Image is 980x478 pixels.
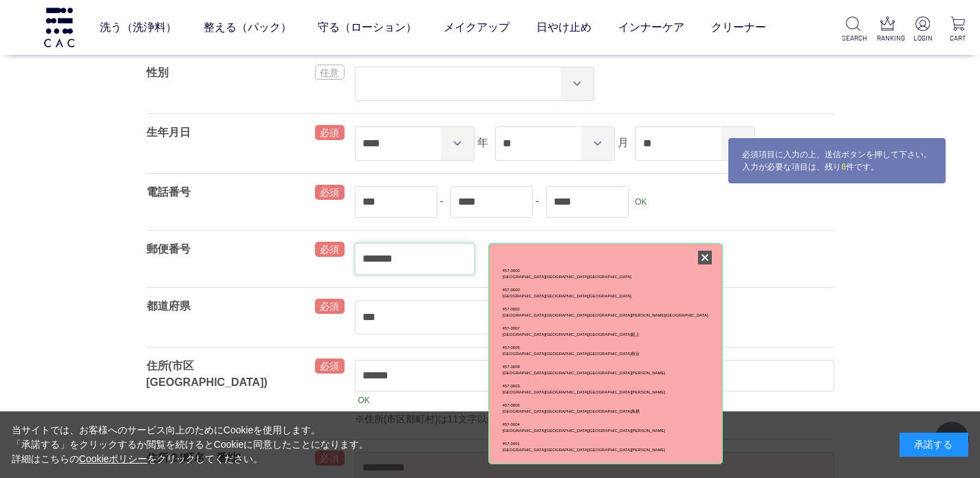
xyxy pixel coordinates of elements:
[545,429,631,433] span: [GEOGRAPHIC_DATA][GEOGRAPHIC_DATA]
[631,371,665,375] span: [PERSON_NAME]
[146,67,168,78] label: 性別
[545,390,631,394] span: [GEOGRAPHIC_DATA][GEOGRAPHIC_DATA]
[146,360,268,388] label: 住所(市区[GEOGRAPHIC_DATA])
[946,16,969,43] a: CART
[444,8,510,47] a: メイクアップ
[503,352,545,356] span: [GEOGRAPHIC_DATA]
[618,8,684,47] a: インナーケア
[503,390,545,394] span: [GEOGRAPHIC_DATA]
[503,402,708,409] div: 457-0006
[42,8,76,47] img: logo
[503,422,708,428] div: 457-0004
[545,294,631,298] span: [GEOGRAPHIC_DATA][GEOGRAPHIC_DATA]
[545,313,631,317] span: [GEOGRAPHIC_DATA][GEOGRAPHIC_DATA]
[503,306,708,312] div: 457-0002
[503,326,708,332] div: 457-0007
[758,135,776,152] div: OK
[631,332,640,337] span: 駈上
[355,392,373,409] div: OK
[503,364,708,370] div: 457-0008
[631,448,665,452] span: [PERSON_NAME]
[545,448,631,452] span: [GEOGRAPHIC_DATA][GEOGRAPHIC_DATA]
[503,332,545,337] span: [GEOGRAPHIC_DATA]
[503,268,708,274] div: 457-0000
[711,8,766,47] a: クリーナー
[12,423,369,466] div: 当サイトでは、お客様へのサービス向上のためにCookieを使用します。 「承諾する」をクリックするか閲覧を続けるとCookieに同意したことになります。 詳細はこちらの をクリックしてください。
[146,126,190,138] label: 生年月日
[146,300,190,312] label: 都道府県
[545,409,631,413] span: [GEOGRAPHIC_DATA][GEOGRAPHIC_DATA]
[503,275,545,279] span: [GEOGRAPHIC_DATA]
[698,251,712,264] img: close_right_jp.png
[503,313,545,317] span: [GEOGRAPHIC_DATA]
[631,352,640,356] span: 桜台
[877,33,900,43] p: RANKING
[503,409,545,413] span: [GEOGRAPHIC_DATA]
[631,390,665,394] span: [PERSON_NAME]
[545,352,631,356] span: [GEOGRAPHIC_DATA][GEOGRAPHIC_DATA]
[503,294,545,298] span: [GEOGRAPHIC_DATA]
[877,16,900,43] a: RANKING
[545,332,631,337] span: [GEOGRAPHIC_DATA][GEOGRAPHIC_DATA]
[631,409,640,413] span: 鳥栖
[204,8,292,47] a: 整える（パック）
[841,162,846,172] span: 6
[503,345,708,351] div: 457-0005
[728,137,946,184] div: 必須項目に入力の上、送信ボタンを押して下さい。 入力が必要な項目は、残り 件です。
[503,383,708,389] div: 457-0003
[545,275,631,279] span: [GEOGRAPHIC_DATA][GEOGRAPHIC_DATA]
[146,243,190,255] label: 郵便番号
[912,33,935,43] p: LOGIN
[545,371,631,375] span: [GEOGRAPHIC_DATA][GEOGRAPHIC_DATA]
[631,194,650,210] div: OK
[536,8,591,47] a: 日やけ止め
[79,453,148,464] a: Cookieポリシー
[355,137,788,148] span: 年 月 日
[503,448,545,452] span: [GEOGRAPHIC_DATA]
[318,8,417,47] a: 守る（ローション）
[842,33,864,43] p: SEARCH
[842,16,864,43] a: SEARCH
[503,371,545,375] span: [GEOGRAPHIC_DATA]
[503,441,708,447] div: 457-0001
[503,429,545,433] span: [GEOGRAPHIC_DATA]
[631,429,665,433] span: [PERSON_NAME]
[631,313,708,317] span: [PERSON_NAME][GEOGRAPHIC_DATA]
[900,433,968,457] div: 承諾する
[503,287,708,293] div: 457-0000
[946,33,969,43] p: CART
[355,195,651,207] span: - -
[100,8,177,47] a: 洗う（洗浄料）
[146,186,190,198] label: 電話番号
[912,16,935,43] a: LOGIN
